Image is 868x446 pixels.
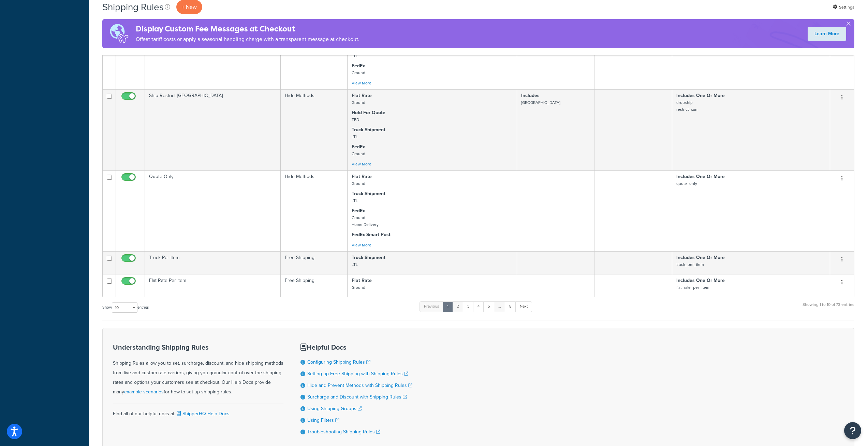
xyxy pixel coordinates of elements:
[124,388,164,395] a: example scenarios
[352,231,391,238] strong: FedEx Smart Post
[136,23,359,35] h4: Display Custom Fee Messages at Checkout
[352,62,365,69] strong: FedEx
[113,404,283,419] div: Find all of our helpful docs at:
[307,359,370,366] a: Configuring Shipping Rules
[352,284,365,290] small: Ground
[473,301,484,312] a: 4
[676,173,725,180] strong: Includes One Or More
[452,301,464,312] a: 2
[352,126,385,133] strong: Truck Shipment
[352,215,379,228] small: Ground Home Delivery
[443,301,453,312] a: 1
[803,301,854,315] div: Showing 1 to 10 of 73 entries
[281,274,348,297] td: Free Shipping
[352,117,359,123] small: TBD
[307,393,407,401] a: Surcharge and Discount with Shipping Rules
[833,2,854,12] a: Settings
[505,301,516,312] a: 8
[102,302,149,313] label: Show entries
[844,422,861,439] button: Open Resource Center
[352,151,365,157] small: Ground
[352,173,372,180] strong: Flat Rate
[463,301,474,312] a: 3
[281,89,348,170] td: Hide Methods
[352,207,365,214] strong: FedEx
[145,170,281,251] td: Quote Only
[307,428,380,435] a: Troubleshooting Shipping Rules
[352,143,365,150] strong: FedEx
[352,161,371,167] a: View More
[113,343,283,351] h3: Understanding Shipping Rules
[352,198,358,204] small: LTL
[676,99,697,112] small: dropship restrict_can
[102,19,136,48] img: duties-banner-06bc72dcb5fe05cb3f9472aba00be2ae8eb53ab6f0d8bb03d382ba314ac3c341.png
[352,99,365,106] small: Ground
[420,301,443,312] a: Previous
[352,80,371,86] a: View More
[145,274,281,297] td: Flat Rate Per Item
[352,254,385,261] strong: Truck Shipment
[300,343,412,351] h3: Helpful Docs
[307,417,339,424] a: Using Filters
[281,251,348,274] td: Free Shipping
[352,261,358,268] small: LTL
[113,343,283,397] div: Shipping Rules allow you to set, surcharge, discount, and hide shipping methods from live and cus...
[676,180,697,187] small: quote_only
[307,370,408,377] a: Setting up Free Shipping with Shipping Rules
[494,301,505,312] a: …
[307,382,412,389] a: Hide and Prevent Methods with Shipping Rules
[136,35,359,44] p: Offset tariff costs or apply a seasonal handling charge with a transparent message at checkout.
[307,405,362,412] a: Using Shipping Groups
[281,170,348,251] td: Hide Methods
[676,92,725,99] strong: Includes One Or More
[145,251,281,274] td: Truck Per Item
[676,284,709,290] small: flat_rate_per_item
[521,92,540,99] strong: Includes
[352,70,365,76] small: Ground
[352,92,372,99] strong: Flat Rate
[175,410,230,417] a: ShipperHQ Help Docs
[352,53,358,59] small: LTL
[808,27,846,41] a: Learn More
[112,302,137,313] select: Showentries
[352,242,371,248] a: View More
[145,89,281,170] td: Ship Restrict [GEOGRAPHIC_DATA]
[352,180,365,187] small: Ground
[352,190,385,197] strong: Truck Shipment
[521,99,560,106] small: [GEOGRAPHIC_DATA]
[102,0,164,14] h1: Shipping Rules
[676,261,704,268] small: truck_per_item
[483,301,495,312] a: 5
[352,277,372,284] strong: Flat Rate
[352,109,385,116] strong: Hold For Quote
[676,277,725,284] strong: Includes One Or More
[515,301,532,312] a: Next
[676,254,725,261] strong: Includes One Or More
[352,134,358,140] small: LTL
